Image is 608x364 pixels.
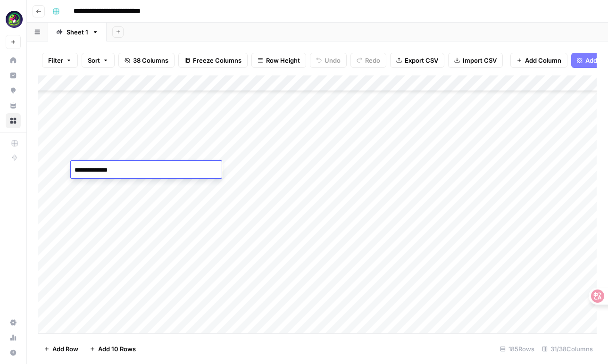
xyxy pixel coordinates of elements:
button: Export CSV [390,53,444,68]
span: Undo [325,56,341,65]
span: Add 10 Rows [98,344,136,354]
span: Freeze Columns [193,56,242,65]
span: Sort [88,56,100,65]
button: Add 10 Rows [84,341,142,356]
a: Browse [6,113,21,128]
span: Import CSV [463,56,497,65]
a: Opportunities [6,83,21,98]
button: Undo [310,53,347,68]
span: Add Row [52,344,78,354]
button: 38 Columns [118,53,175,68]
button: Add Row [38,341,84,356]
div: Sheet 1 [67,27,88,37]
span: Redo [365,56,380,65]
button: Filter [42,53,78,68]
button: Row Height [251,53,306,68]
button: Workspace: Meshy [6,8,21,31]
div: 31/38 Columns [538,341,597,356]
button: Help + Support [6,345,21,360]
a: Insights [6,68,21,83]
a: Sheet 1 [48,23,107,41]
span: Add Column [525,56,561,65]
span: Row Height [266,56,300,65]
span: Filter [48,56,63,65]
a: Your Data [6,98,21,113]
button: Redo [350,53,386,68]
img: Meshy Logo [6,11,23,28]
div: 185 Rows [496,341,538,356]
button: Import CSV [448,53,503,68]
button: Freeze Columns [178,53,248,68]
a: Settings [6,315,21,330]
a: Home [6,53,21,68]
a: Usage [6,330,21,345]
button: Add Column [510,53,567,68]
button: Sort [82,53,115,68]
span: Export CSV [405,56,438,65]
span: 38 Columns [133,56,168,65]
